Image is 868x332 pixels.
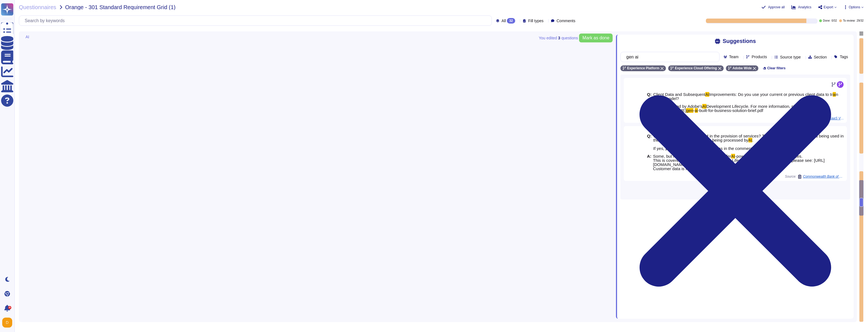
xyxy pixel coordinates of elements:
span: Export [824,6,833,9]
input: Search by keywords [22,16,492,25]
span: To review: [843,19,856,22]
span: Mark as done [582,36,609,40]
img: user [2,318,12,328]
button: user [1,316,16,329]
div: 32 [507,18,515,24]
span: Analytics [798,6,811,9]
span: You edited question s [539,36,578,40]
span: Comments [557,19,575,23]
b: 3 [558,36,560,40]
input: Search by keywords [623,52,713,62]
span: AI [26,35,29,39]
span: Orange - 301 Standard Requirement Grid (1) [65,4,176,10]
div: 9+ [8,306,11,309]
button: Analytics [791,5,811,9]
span: Options [849,6,860,9]
span: Fill types [528,19,544,23]
button: Approve all [761,5,785,9]
span: Approve all [768,6,785,9]
span: All [502,19,506,23]
span: Done: [823,19,831,22]
button: Mark as done [579,34,613,42]
span: 29 / 32 [857,19,864,22]
span: Questionnaires [19,4,56,10]
span: 0 / 32 [831,19,837,22]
